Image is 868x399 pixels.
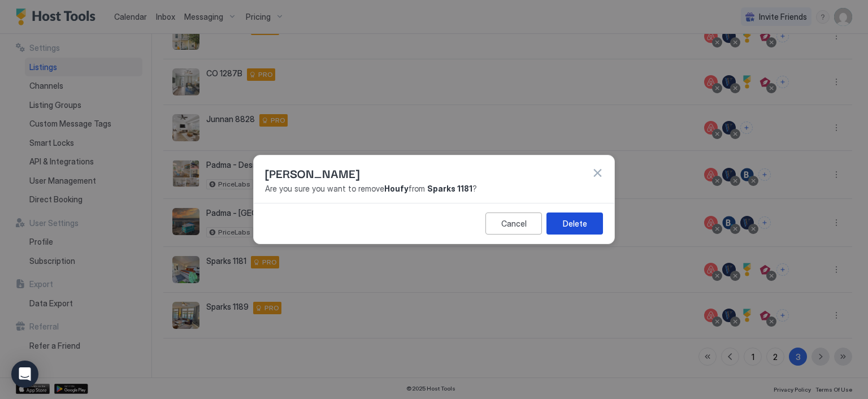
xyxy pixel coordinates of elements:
button: Cancel [485,212,542,235]
span: [PERSON_NAME] [265,164,359,181]
span: Are you sure you want to remove from ? [265,184,603,194]
div: Open Intercom Messenger [11,361,38,388]
div: Cancel [501,218,527,229]
div: Delete [563,218,587,229]
button: Delete [546,212,603,235]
